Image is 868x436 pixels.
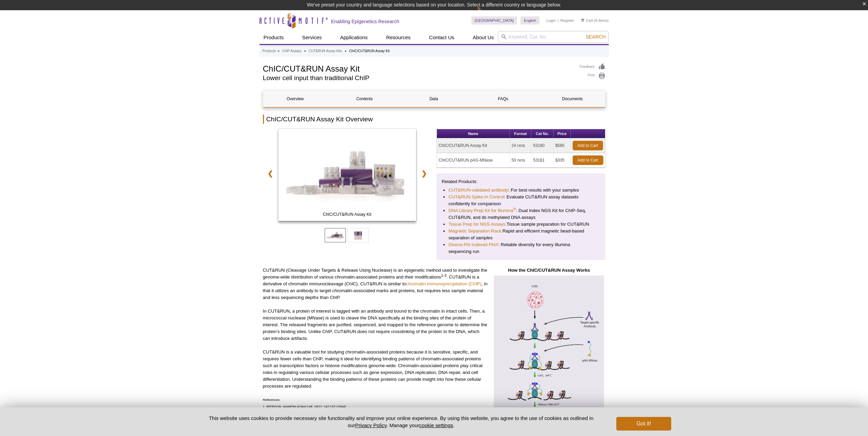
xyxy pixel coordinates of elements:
[448,228,593,241] li: Rapid and efficient magnetic bead-based separation of samples
[469,31,498,44] a: About Us
[513,207,516,211] sup: ®
[331,18,399,25] h2: Enabling Epigenetics Research
[309,48,342,54] a: CUT&RUN Assay Kits
[278,129,416,223] a: ChIC/CUT&RUN Assay Kit
[442,178,600,185] p: Related Products:
[349,49,389,53] li: ChIC/CUT&RUN Assay Kit
[531,153,554,168] td: 53181
[263,308,488,342] p: In CUT&RUN, a protein of interest is tagged with an antibody and bound to the chromatin in intact...
[581,18,593,23] a: Cart
[510,138,531,153] td: 24 rxns
[471,16,517,25] a: [GEOGRAPHIC_DATA]
[580,72,605,80] a: Print
[441,273,446,277] sup: 1-3
[304,49,306,53] li: »
[448,241,593,255] li: : Reliable diversity for every Illumina sequencing run
[546,18,556,23] a: Login
[278,49,280,53] li: »
[197,415,605,429] p: This website uses cookies to provide necessary site functionality and improve your online experie...
[263,63,573,73] h1: ChIC/CUT&RUN Assay Kit
[263,48,276,54] a: Products
[263,91,327,107] a: Overview
[382,31,415,44] a: Resources
[417,166,431,181] a: ❯
[498,31,609,43] input: Keyword, Cat. No.
[437,138,510,153] td: ChIC/CUT&RUN Assay Kit
[554,129,571,138] th: Price
[508,268,590,273] strong: How the ChIC/CUT&RUN Assay Works
[293,405,300,408] em: et al.
[520,16,540,25] a: English
[263,115,605,124] h2: ChIC/CUT&RUN Assay Kit Overview
[425,31,458,44] a: Contact Us
[263,267,488,301] p: CUT&RUN (Cleavage Under Targets & Release Using Nuclease) is an epigenetic method used to investi...
[554,153,571,168] td: $335
[448,207,593,221] li: : Dual Index NGS Kit for ChIP-Seq, CUT&RUN, and ds methylated DNA assays
[263,166,278,181] a: ❮
[402,91,466,107] a: Data
[298,31,326,44] a: Services
[448,194,504,200] a: CUT&RUN Spike-In Control
[531,138,554,153] td: 53180
[280,211,415,218] span: ChIC/CUT&RUN Assay Kit
[263,396,488,424] p: References: 1. [PERSON_NAME] Mol Cell, 16(1): 147-157 (2004) 2. [PERSON_NAME] (2017) , e21856 3. ...
[419,422,453,428] button: cookie settings
[448,221,506,228] a: Tissue Prep for NGS Assays:
[448,228,502,235] a: Magnetic Separation Rack:
[573,141,603,150] a: Add to Cart
[333,91,397,107] a: Contents
[510,153,531,168] td: 50 rxns
[560,18,574,23] a: Register
[406,281,481,286] a: chromatin immunoprecipitation (ChIP)
[573,155,603,165] a: Add to Cart
[336,31,372,44] a: Applications
[448,207,516,214] a: DNA Library Prep Kit for Illumina®
[448,187,593,194] li: : For best results with your samples
[437,129,510,138] th: Name
[477,5,495,21] img: Change Here
[581,18,584,22] img: Your Cart
[355,422,386,428] a: Privacy Policy
[616,417,671,431] button: Got it!
[580,63,605,71] a: Feedback
[581,16,609,25] li: (0 items)
[260,31,288,44] a: Products
[437,153,510,168] td: ChIC/CUT&RUN pAG-MNase
[584,34,607,40] button: Search
[540,91,604,107] a: Documents
[510,129,531,138] th: Format
[282,48,301,54] a: ChIP Assays
[558,16,559,25] li: |
[448,194,593,207] li: : Evaluate CUT&RUN assay datasets confidently for comparison
[586,34,605,40] span: Search
[531,129,554,138] th: Cat No.
[448,221,593,228] li: Tissue sample preparation for CUT&RUN
[554,138,571,153] td: $585
[278,129,416,221] img: ChIC/CUT&RUN Assay Kit
[345,49,347,53] li: »
[471,91,535,107] a: FAQs
[263,75,573,81] h2: Lower cell input than traditional ChIP
[448,241,498,248] a: Diversi-Phi Indexed PhiX
[263,349,488,390] p: CUT&RUN is a valuable tool for studying chromatin-associated proteins because it is sensitive, sp...
[448,187,508,194] a: CUT&RUN-validated antibody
